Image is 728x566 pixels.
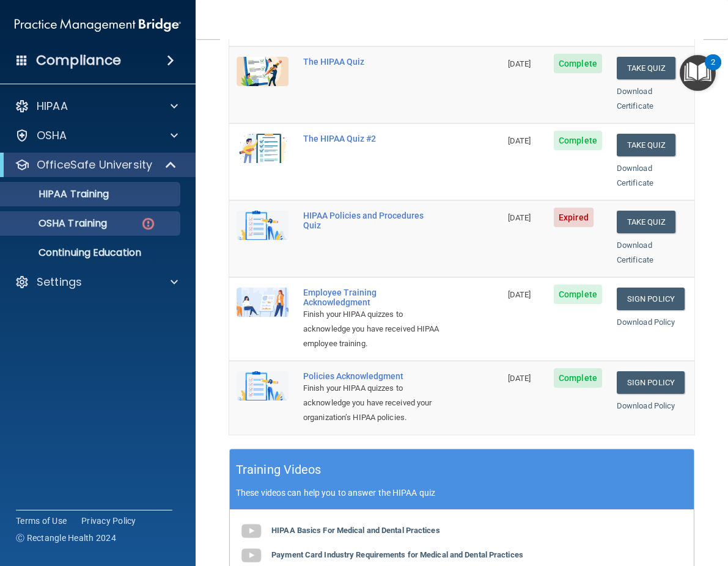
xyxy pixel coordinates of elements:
h4: Compliance [36,52,121,69]
button: Take Quiz [617,211,675,233]
a: Download Certificate [617,164,653,187]
p: Continuing Education [8,247,175,259]
p: HIPAA Training [8,188,109,200]
a: Download Certificate [617,241,653,264]
div: The HIPAA Quiz #2 [303,134,439,143]
a: OfficeSafe University [15,158,177,172]
div: Policies Acknowledgment [303,371,439,381]
img: danger-circle.6113f641.png [141,216,156,231]
span: Complete [554,368,602,388]
a: Download Policy [617,317,675,327]
a: Terms of Use [16,515,67,527]
span: [DATE] [508,374,531,383]
span: Expired [554,208,594,227]
p: These videos can help you to answer the HIPAA quiz [236,488,688,498]
div: Finish your HIPAA quizzes to acknowledge you have received your organization’s HIPAA policies. [303,381,439,425]
span: [DATE] [508,136,531,145]
a: Settings [15,275,178,289]
div: 2 [711,62,715,78]
a: Download Policy [617,401,675,410]
span: [DATE] [508,290,531,299]
img: gray_youtube_icon.38fcd6cc.png [239,519,263,543]
button: Take Quiz [617,57,675,79]
span: Ⓒ Rectangle Health 2024 [16,532,116,544]
b: HIPAA Basics For Medical and Dental Practices [271,526,440,535]
a: Privacy Policy [81,515,136,527]
button: Open Resource Center, 2 new notifications [680,55,716,91]
span: [DATE] [508,59,531,68]
p: OSHA Training [8,217,107,230]
p: HIPAA [37,99,68,114]
div: Employee Training Acknowledgment [303,288,439,307]
span: [DATE] [508,213,531,222]
span: Complete [554,285,602,304]
b: Payment Card Industry Requirements for Medical and Dental Practices [271,550,523,559]
button: Take Quiz [617,134,675,156]
p: Settings [37,275,82,289]
a: OSHA [15,128,178,143]
p: OSHA [37,128,67,143]
a: Sign Policy [617,288,685,310]
span: Complete [554,54,602,73]
div: The HIPAA Quiz [303,57,439,67]
p: OfficeSafe University [37,158,152,172]
a: HIPAA [15,99,178,114]
div: Finish your HIPAA quizzes to acknowledge you have received HIPAA employee training. [303,307,439,351]
a: Download Certificate [617,87,653,111]
img: PMB logo [15,13,181,37]
h5: Training Videos [236,459,322,481]
a: Sign Policy [617,371,685,394]
div: HIPAA Policies and Procedures Quiz [303,211,439,230]
span: Complete [554,131,602,150]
